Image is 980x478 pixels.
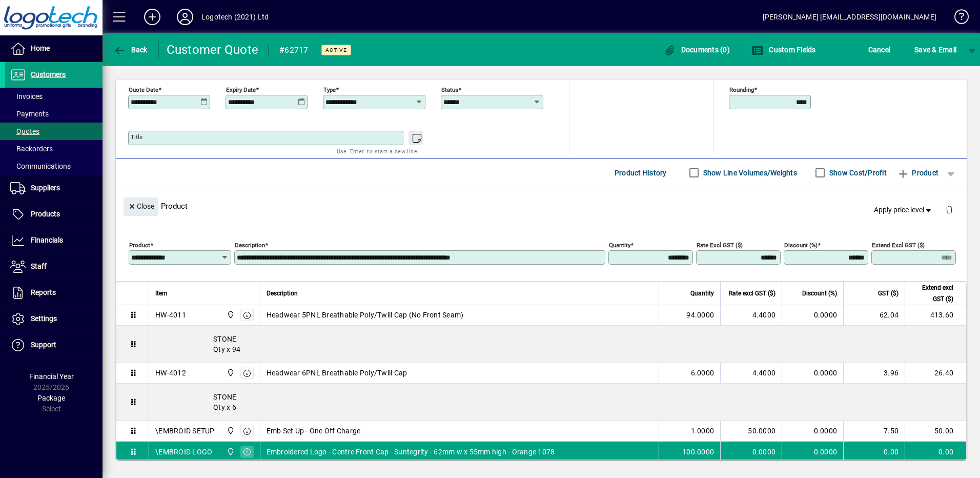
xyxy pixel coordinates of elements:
a: Home [5,36,103,62]
a: Products [5,202,103,227]
span: ave & Email [914,42,956,58]
div: STONE Qty x 6 [149,384,966,421]
a: Support [5,332,103,358]
a: Reports [5,280,103,306]
span: GST ($) [878,288,899,299]
span: Central [224,446,236,457]
label: Show Cost/Profit [827,168,887,178]
span: Products [31,210,60,218]
div: #62717 [279,42,309,58]
a: Communications [5,157,103,175]
div: \EMBROID LOGO [155,447,212,457]
div: 4.4000 [727,310,775,320]
mat-hint: Use 'Enter' to start a new line [337,145,417,157]
td: 50.00 [905,421,966,442]
div: HW-4011 [155,310,186,320]
button: Cancel [866,41,893,59]
td: 413.60 [905,305,966,326]
span: Product History [615,165,667,181]
span: 1.0000 [691,426,714,436]
div: HW-4012 [155,368,186,378]
td: 0.0000 [782,421,843,442]
td: 0.00 [905,442,966,462]
mat-label: Description [235,241,265,248]
div: Logotech (2021) Ltd [201,9,269,25]
span: Financials [31,236,63,244]
mat-label: Quote date [129,86,158,93]
button: Apply price level [870,201,937,219]
span: Quantity [690,288,714,299]
mat-label: Rate excl GST ($) [697,241,743,248]
a: Backorders [5,140,103,157]
span: Suppliers [31,184,60,192]
span: Apply price level [874,205,933,215]
div: 0.0000 [727,447,775,457]
span: Back [113,46,148,54]
button: Product [892,164,944,182]
span: Package [37,394,65,402]
span: Financial Year [29,372,74,381]
span: Central [224,425,236,436]
a: Financials [5,228,103,253]
mat-label: Quantity [609,241,630,248]
button: Back [111,41,150,59]
mat-label: Rounding [729,86,754,93]
span: Item [155,288,168,299]
span: Home [31,44,50,52]
mat-label: Title [131,133,142,141]
span: Reports [31,288,56,296]
button: Documents (0) [661,41,732,59]
div: Product [116,187,967,225]
td: 0.0000 [782,442,843,462]
div: \EMBROID SETUP [155,426,215,436]
span: Close [128,198,154,215]
button: Add [136,8,169,26]
mat-label: Discount (%) [784,241,818,248]
span: Communications [10,162,71,170]
td: 0.00 [843,442,905,462]
span: Invoices [10,92,43,101]
span: Documents (0) [663,46,730,54]
button: Delete [937,197,962,222]
span: Headwear 6PNL Breathable Poly/Twill Cap [267,368,407,378]
button: Custom Fields [749,41,819,59]
mat-label: Extend excl GST ($) [872,241,925,248]
span: 100.0000 [682,447,714,457]
button: Product History [610,164,671,182]
span: 6.0000 [691,368,714,378]
span: 94.0000 [686,310,714,320]
label: Show Line Volumes/Weights [701,168,797,178]
app-page-header-button: Back [103,41,159,59]
td: 0.0000 [782,305,843,326]
div: STONE Qty x 94 [149,326,966,363]
span: Discount (%) [802,288,837,299]
div: 4.4000 [727,368,775,378]
span: Customers [31,70,66,78]
span: Settings [31,314,57,323]
button: Profile [169,8,201,26]
a: Staff [5,254,103,280]
div: 50.0000 [727,426,775,436]
span: Description [267,288,298,299]
span: Emb Set Up - One Off Charge [267,426,361,436]
button: Save & Email [909,41,962,59]
span: Embroidered Logo - Centre Front Cap - Suntegrity - 62mm w x 55mm high - Orange 1078 [267,447,555,457]
td: 3.96 [843,363,905,384]
span: Rate excl GST ($) [729,288,775,299]
a: Suppliers [5,175,103,201]
span: Support [31,341,56,349]
span: Cancel [868,42,891,58]
span: Backorders [10,145,53,153]
span: Staff [31,262,47,270]
span: Quotes [10,127,39,135]
mat-label: Expiry date [226,86,256,93]
td: 0.0000 [782,363,843,384]
span: Product [897,165,938,181]
span: Central [224,367,236,379]
div: [PERSON_NAME] [EMAIL_ADDRESS][DOMAIN_NAME] [763,9,936,25]
td: 26.40 [905,363,966,384]
span: Payments [10,110,49,118]
a: Payments [5,105,103,123]
app-page-header-button: Delete [937,205,962,214]
mat-label: Type [323,86,336,93]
